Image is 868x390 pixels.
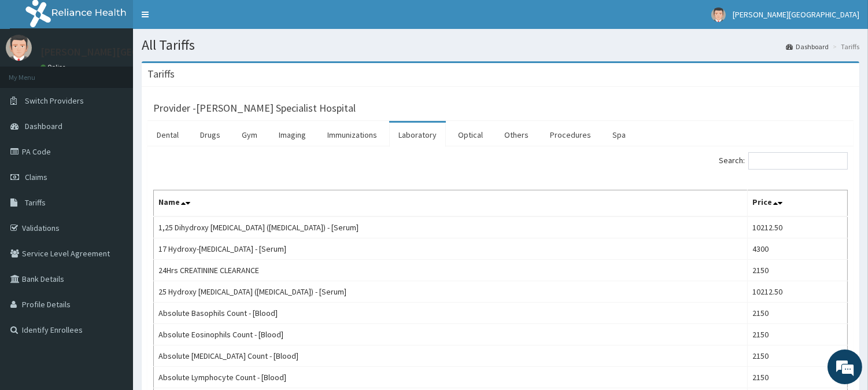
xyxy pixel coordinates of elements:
[154,260,748,281] td: 24Hrs CREATININE CLEARANCE
[786,42,829,51] a: Dashboard
[25,197,46,208] span: Tariffs
[748,367,848,388] td: 2150
[449,123,492,147] a: Optical
[748,216,848,238] td: 10212.50
[25,95,84,106] span: Switch Providers
[154,303,748,324] td: Absolute Basophils Count - [Blood]
[269,123,315,147] a: Imaging
[748,190,848,217] th: Price
[154,324,748,345] td: Absolute Eosinophils Count - [Blood]
[154,216,748,238] td: 1,25 Dihydroxy [MEDICAL_DATA] ([MEDICAL_DATA]) - [Serum]
[733,9,859,20] span: [PERSON_NAME][GEOGRAPHIC_DATA]
[318,123,386,147] a: Immunizations
[25,121,62,131] span: Dashboard
[748,238,848,260] td: 4300
[142,38,859,53] h1: All Tariffs
[748,303,848,324] td: 2150
[495,123,538,147] a: Others
[6,35,32,61] img: User Image
[25,172,47,182] span: Claims
[232,123,267,147] a: Gym
[748,281,848,303] td: 10212.50
[603,123,635,147] a: Spa
[153,103,356,113] h3: Provider - [PERSON_NAME] Specialist Hospital
[711,8,726,22] img: User Image
[40,63,68,71] a: Online
[147,123,188,147] a: Dental
[748,345,848,367] td: 2150
[389,123,446,147] a: Laboratory
[154,238,748,260] td: 17 Hydroxy-[MEDICAL_DATA] - [Serum]
[154,281,748,303] td: 25 Hydroxy [MEDICAL_DATA] ([MEDICAL_DATA]) - [Serum]
[748,324,848,345] td: 2150
[154,367,748,388] td: Absolute Lymphocyte Count - [Blood]
[748,260,848,281] td: 2150
[748,152,848,170] input: Search:
[541,123,600,147] a: Procedures
[40,47,212,57] p: [PERSON_NAME][GEOGRAPHIC_DATA]
[719,152,848,170] label: Search:
[147,69,175,79] h3: Tariffs
[154,345,748,367] td: Absolute [MEDICAL_DATA] Count - [Blood]
[830,42,859,51] li: Tariffs
[191,123,230,147] a: Drugs
[154,190,748,217] th: Name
